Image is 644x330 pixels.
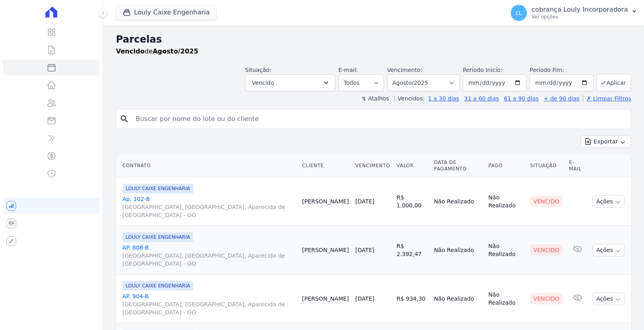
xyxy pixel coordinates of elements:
button: Aplicar [597,74,631,91]
label: E-mail: [339,67,358,73]
a: AP. 808-B[GEOGRAPHIC_DATA], [GEOGRAPHIC_DATA], Aparecida de [GEOGRAPHIC_DATA] - GO [122,244,296,268]
span: LOULY CAIXE ENGENHARIA [122,232,193,242]
th: Pago [485,154,527,177]
td: Não Realizado [431,226,485,275]
label: Período Fim: [530,66,593,74]
button: Vencido [245,74,335,91]
button: cL cobrança Louly Incorporadora Ver opções [504,2,644,24]
a: AP. 904-B[GEOGRAPHIC_DATA], [GEOGRAPHIC_DATA], Aparecida de [GEOGRAPHIC_DATA] - GO [122,292,296,316]
span: [GEOGRAPHIC_DATA], [GEOGRAPHIC_DATA], Aparecida de [GEOGRAPHIC_DATA] - GO [122,300,296,316]
span: cL [516,10,522,16]
input: Buscar por nome do lote ou do cliente [131,111,627,127]
th: Situação [527,154,566,177]
span: LOULY CAIXE ENGENHARIA [122,281,193,291]
td: Não Realizado [485,226,527,275]
td: [PERSON_NAME] [299,177,352,226]
td: [PERSON_NAME] [299,275,352,323]
strong: Agosto/2025 [153,47,198,55]
strong: Vencido [116,47,144,55]
button: Exportar [580,135,631,148]
a: [DATE] [355,247,374,253]
td: Não Realizado [485,177,527,226]
th: Vencimento [352,154,393,177]
button: Ações [592,195,625,208]
th: E-mail [566,154,590,177]
a: 31 a 60 dias [464,95,499,102]
td: Não Realizado [431,177,485,226]
h2: Parcelas [116,32,631,47]
a: Ap. 102-B[GEOGRAPHIC_DATA], [GEOGRAPHIC_DATA], Aparecida de [GEOGRAPHIC_DATA] - GO [122,195,296,219]
a: + de 90 dias [544,95,580,102]
td: Não Realizado [431,275,485,323]
div: Vencido [530,244,563,256]
span: [GEOGRAPHIC_DATA], [GEOGRAPHIC_DATA], Aparecida de [GEOGRAPHIC_DATA] - GO [122,203,296,219]
td: [PERSON_NAME] [299,226,352,275]
label: ↯ Atalhos [361,95,389,102]
th: Data de Pagamento [431,154,485,177]
span: [GEOGRAPHIC_DATA], [GEOGRAPHIC_DATA], Aparecida de [GEOGRAPHIC_DATA] - GO [122,252,296,268]
p: Ver opções [532,14,628,20]
button: Ações [592,244,625,256]
label: Período Inicío: [463,67,502,73]
th: Contrato [116,154,299,177]
a: 61 a 90 dias [504,95,539,102]
div: Vencido [530,196,563,207]
label: Vencidos: [394,95,425,102]
a: ✗ Limpar Filtros [583,95,631,102]
a: 1 a 30 dias [428,95,459,102]
button: Louly Caixe Engenharia [116,5,217,20]
label: Vencimento: [387,67,422,73]
div: Vencido [530,293,563,304]
p: cobrança Louly Incorporadora [532,6,628,14]
i: search [120,114,129,124]
th: Valor [393,154,431,177]
label: Situação: [245,67,271,73]
td: Não Realizado [485,275,527,323]
a: [DATE] [355,198,374,205]
a: [DATE] [355,295,374,302]
span: Vencido [252,78,274,88]
td: R$ 2.392,47 [393,226,431,275]
td: R$ 934,30 [393,275,431,323]
p: de [116,47,198,56]
span: LOULY CAIXE ENGENHARIA [122,184,193,193]
button: Ações [592,293,625,305]
td: R$ 1.000,00 [393,177,431,226]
